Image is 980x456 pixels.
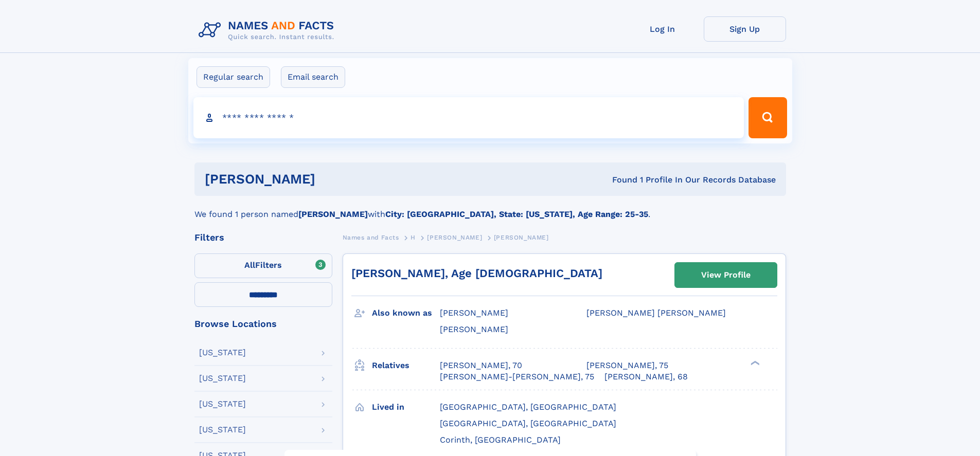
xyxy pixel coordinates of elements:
[704,16,786,42] a: Sign Up
[199,400,246,408] div: [US_STATE]
[194,233,332,242] div: Filters
[205,173,464,186] h1: [PERSON_NAME]
[411,234,416,241] span: H
[244,260,255,270] span: All
[440,360,522,371] a: [PERSON_NAME], 70
[621,16,704,42] a: Log In
[411,231,416,244] a: H
[440,308,508,318] span: [PERSON_NAME]
[440,435,561,445] span: Corinth, [GEOGRAPHIC_DATA]
[199,374,246,382] div: [US_STATE]
[440,324,508,334] span: [PERSON_NAME]
[586,360,668,371] a: [PERSON_NAME], 75
[351,267,602,280] a: [PERSON_NAME], Age [DEMOGRAPHIC_DATA]
[281,66,345,88] label: Email search
[604,371,688,382] a: [PERSON_NAME], 68
[372,398,440,416] h3: Lived in
[193,97,744,138] input: search input
[343,231,399,244] a: Names and Facts
[194,16,343,44] img: Logo Names and Facts
[427,231,482,244] a: [PERSON_NAME]
[749,97,787,138] button: Search Button
[586,308,726,318] span: [PERSON_NAME] [PERSON_NAME]
[675,263,777,287] a: View Profile
[197,66,270,88] label: Regular search
[440,402,616,412] span: [GEOGRAPHIC_DATA], [GEOGRAPHIC_DATA]
[494,234,549,241] span: [PERSON_NAME]
[701,263,751,287] div: View Profile
[199,349,246,357] div: [US_STATE]
[372,304,440,322] h3: Also known as
[748,359,760,366] div: ❯
[464,174,776,186] div: Found 1 Profile In Our Records Database
[199,426,246,434] div: [US_STATE]
[194,196,786,221] div: We found 1 person named with .
[194,319,332,329] div: Browse Locations
[427,234,482,241] span: [PERSON_NAME]
[385,209,648,219] b: City: [GEOGRAPHIC_DATA], State: [US_STATE], Age Range: 25-35
[440,371,594,382] a: [PERSON_NAME]-[PERSON_NAME], 75
[298,209,368,219] b: [PERSON_NAME]
[372,357,440,374] h3: Relatives
[194,253,332,278] label: Filters
[440,418,616,428] span: [GEOGRAPHIC_DATA], [GEOGRAPHIC_DATA]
